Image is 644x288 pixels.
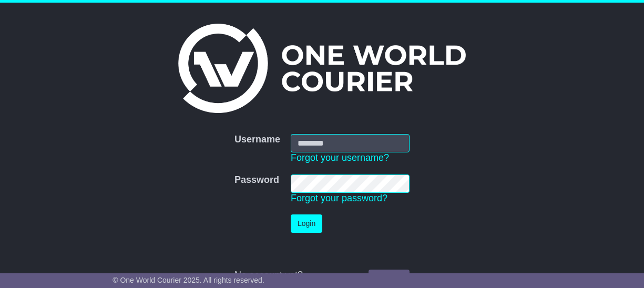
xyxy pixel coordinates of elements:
[113,276,264,284] span: © One World Courier 2025. All rights reserved.
[178,24,465,113] img: One World
[291,214,322,233] button: Login
[291,193,387,203] a: Forgot your password?
[234,134,280,146] label: Username
[291,152,389,163] a: Forgot your username?
[234,174,279,186] label: Password
[369,270,410,288] a: Register
[234,270,410,281] div: No account yet?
